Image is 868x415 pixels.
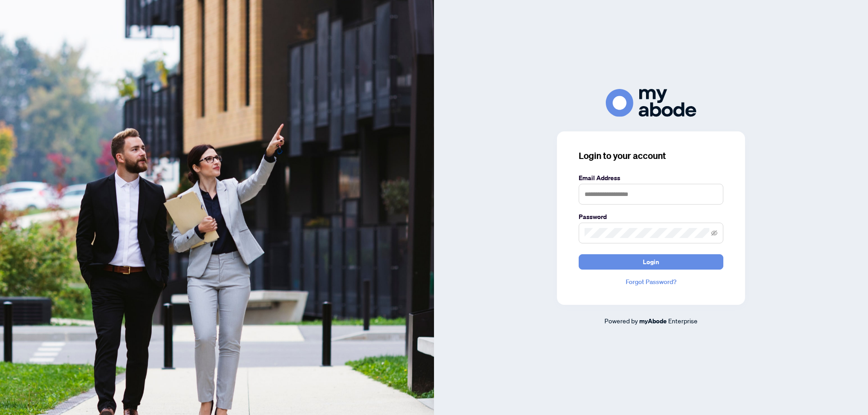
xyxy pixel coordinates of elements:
[579,149,723,162] h3: Login to your account
[606,89,696,117] img: ma-logo
[579,173,723,183] label: Email Address
[604,317,638,325] span: Powered by
[668,317,698,325] span: Enterprise
[579,212,723,222] label: Password
[579,254,723,270] button: Login
[579,277,723,287] a: Forgot Password?
[643,255,659,269] span: Login
[639,316,667,326] a: myAbode
[711,230,717,236] span: eye-invisible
